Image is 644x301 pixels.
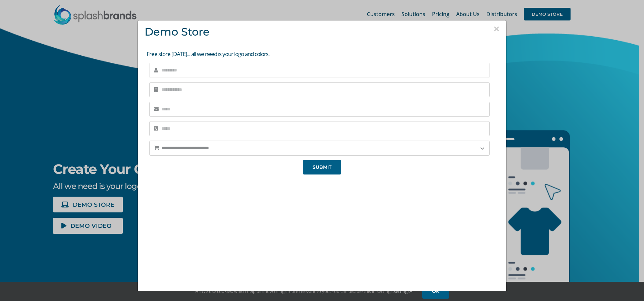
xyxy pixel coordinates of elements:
[147,50,499,58] p: Free store [DATE]... all we need is your logo and colors.
[145,26,499,38] h3: Demo Store
[493,24,499,34] button: Close
[313,164,331,170] span: SUBMIT
[303,160,341,174] button: SUBMIT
